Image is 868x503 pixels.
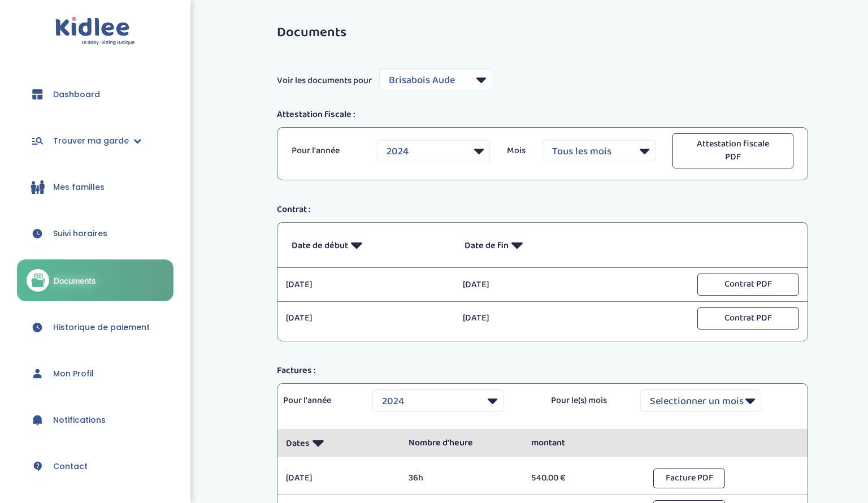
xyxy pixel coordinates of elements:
[551,394,623,407] p: Pour le(s) mois
[283,394,355,407] p: Pour l'année
[268,364,817,378] div: Factures :
[54,275,96,287] span: Documents
[268,203,817,216] div: Contrat :
[531,436,637,450] p: montant
[17,353,173,394] a: Mon Profil
[697,278,799,290] a: Contrat PDF
[409,436,514,450] p: Nombre d’heure
[53,414,106,426] span: Notifications
[292,231,448,259] p: Date de début
[277,74,372,88] span: Voir les documents pour
[277,25,808,40] h3: Documents
[17,213,173,254] a: Suivi horaires
[292,144,360,158] p: Pour l'année
[463,278,623,292] p: [DATE]
[53,181,105,193] span: Mes familles
[17,307,173,348] a: Historique de paiement
[53,89,100,101] span: Dashboard
[531,471,637,485] p: 540.00 €
[268,108,817,122] div: Attestation fiscale :
[697,274,799,296] button: Contrat PDF
[697,312,799,324] a: Contrat PDF
[53,322,150,333] span: Historique de paiement
[53,228,107,240] span: Suivi horaires
[17,259,173,301] a: Documents
[53,461,88,472] span: Contact
[53,368,94,380] span: Mon Profil
[55,17,135,46] img: logo.svg
[697,307,799,329] button: Contrat PDF
[286,278,446,292] p: [DATE]
[409,471,514,485] p: 36h
[286,311,446,325] p: [DATE]
[17,446,173,487] a: Contact
[463,311,623,325] p: [DATE]
[17,74,173,115] a: Dashboard
[653,469,725,488] button: Facture PDF
[507,144,526,158] p: Mois
[286,471,392,485] p: [DATE]
[17,400,173,440] a: Notifications
[17,120,173,161] a: Trouver ma garde
[17,167,173,207] a: Mes familles
[465,231,620,259] p: Date de fin
[53,135,129,147] span: Trouver ma garde
[672,133,793,168] button: Attestation fiscale PDF
[286,429,392,457] p: Dates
